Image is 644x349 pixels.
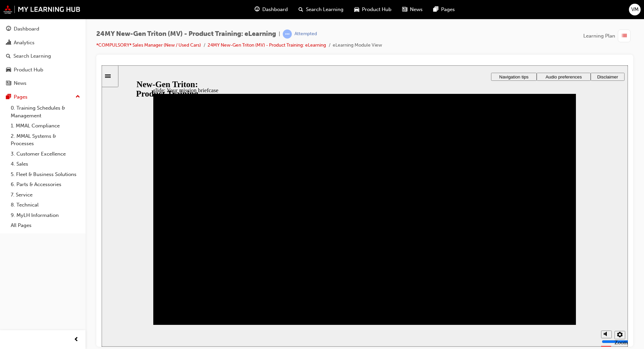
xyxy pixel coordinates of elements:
a: search-iconSearch Learning [293,3,349,16]
button: Pages [3,91,83,103]
a: Search Learning [3,50,83,62]
span: pages-icon [6,94,11,100]
div: News [14,79,26,87]
span: Disclaimer [495,9,516,14]
span: news-icon [6,80,11,86]
span: guage-icon [6,26,11,32]
span: VM [631,6,639,13]
button: Audio preferences [435,7,489,15]
span: Search Learning [306,6,343,13]
button: Mute (Ctrl+Alt+M) [499,265,510,273]
span: prev-icon [74,336,79,344]
button: Learning Plan [583,30,633,42]
div: Product Hub [14,66,43,74]
div: Search Learning [13,52,51,60]
span: Navigation tips [397,9,427,14]
span: Dashboard [262,6,288,13]
a: 2. MMAL Systems & Processes [8,131,83,149]
div: Dashboard [14,25,39,33]
img: mmal [3,5,80,14]
a: 24MY New-Gen Triton (MV) - Product Training: eLearning [208,42,326,48]
span: Audio preferences [444,9,480,14]
button: VM [629,4,641,15]
span: car-icon [354,5,359,14]
a: All Pages [8,220,83,231]
a: Product Hub [3,64,83,76]
li: eLearning Module View [333,42,382,49]
button: Settings [513,266,524,274]
a: car-iconProduct Hub [349,3,397,16]
a: 7. Service [8,190,83,200]
a: 6. Parts & Accessories [8,179,83,190]
span: | [279,30,280,38]
span: chart-icon [6,40,11,46]
a: 0. Training Schedules & Management [8,103,83,121]
span: pages-icon [433,5,438,14]
span: Pages [441,6,455,13]
input: volume [500,274,543,279]
a: guage-iconDashboard [249,3,293,16]
span: car-icon [6,67,11,73]
span: 24MY New-Gen Triton (MV) - Product Training: eLearning [96,30,276,38]
a: 5. Fleet & Business Solutions [8,169,83,180]
span: guage-icon [255,5,260,14]
span: search-icon [6,53,11,59]
button: Navigation tips [389,7,435,15]
span: Learning Plan [583,32,615,40]
a: Analytics [3,37,83,49]
label: Zoom to fit [513,274,526,294]
span: learningRecordVerb_ATTEMPT-icon [283,30,292,39]
span: search-icon [299,5,303,14]
span: news-icon [402,5,407,14]
a: News [3,77,83,90]
a: 1. MMAL Compliance [8,121,83,131]
div: Attempted [294,31,317,37]
a: *COMPULSORY* Sales Manager (New / Used Cars) [96,42,201,48]
span: Product Hub [362,6,391,13]
span: News [410,6,423,13]
div: misc controls [496,259,523,281]
div: Analytics [14,39,35,47]
a: 3. Customer Excellence [8,149,83,159]
a: pages-iconPages [428,3,460,16]
a: 4. Sales [8,159,83,169]
a: Dashboard [3,23,83,35]
button: Disclaimer [489,7,523,15]
a: 9. MyLH Information [8,210,83,221]
a: news-iconNews [397,3,428,16]
a: 8. Technical [8,200,83,210]
div: Pages [14,93,28,101]
span: list-icon [622,32,627,40]
button: DashboardAnalyticsSearch LearningProduct HubNews [3,21,83,91]
span: up-icon [75,93,80,101]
